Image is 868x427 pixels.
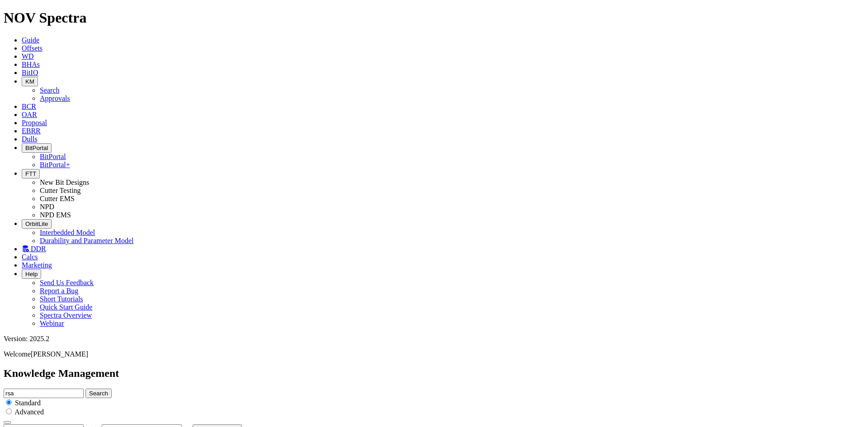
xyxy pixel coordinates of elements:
[40,195,75,202] a: Cutter EMS
[31,245,46,253] span: DDR
[40,237,134,244] a: Durability and Parameter Model
[4,350,864,358] p: Welcome
[22,135,38,143] a: Dulls
[40,311,92,319] a: Spectra Overview
[25,170,36,177] span: FTT
[22,253,38,261] a: Calcs
[22,169,40,178] button: FTT
[40,295,83,303] a: Short Tutorials
[22,111,37,118] a: OAR
[22,36,39,44] a: Guide
[22,127,41,135] a: EBRR
[22,245,46,253] a: DDR
[4,367,864,380] h2: Knowledge Management
[22,261,52,269] a: Marketing
[40,187,81,194] a: Cutter Testing
[15,399,41,407] span: Standard
[25,145,48,151] span: BitPortal
[40,303,92,311] a: Quick Start Guide
[25,78,34,85] span: KM
[4,335,864,343] div: Version: 2025.2
[40,203,54,211] a: NPD
[40,211,71,219] a: NPD EMS
[40,287,78,295] a: Report a Bug
[22,219,52,229] button: OrbitLite
[22,103,36,110] a: BCR
[40,178,89,186] a: New Bit Designs
[25,271,38,277] span: Help
[40,94,70,102] a: Approvals
[40,86,60,94] a: Search
[4,9,864,26] h1: NOV Spectra
[22,69,38,76] a: BitIQ
[85,389,112,398] button: Search
[40,161,70,169] a: BitPortal+
[22,77,38,86] button: KM
[40,319,64,327] a: Webinar
[22,119,47,127] a: Proposal
[25,221,48,227] span: OrbitLite
[40,153,66,160] a: BitPortal
[22,61,40,68] a: BHAs
[40,279,94,286] a: Send Us Feedback
[22,269,41,279] button: Help
[40,229,95,236] a: Interbedded Model
[14,408,44,416] span: Advanced
[31,350,88,358] span: [PERSON_NAME]
[22,52,34,60] a: WD
[22,143,52,153] button: BitPortal
[22,44,42,52] a: Offsets
[4,389,84,398] input: e.g. Smoothsteer Record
